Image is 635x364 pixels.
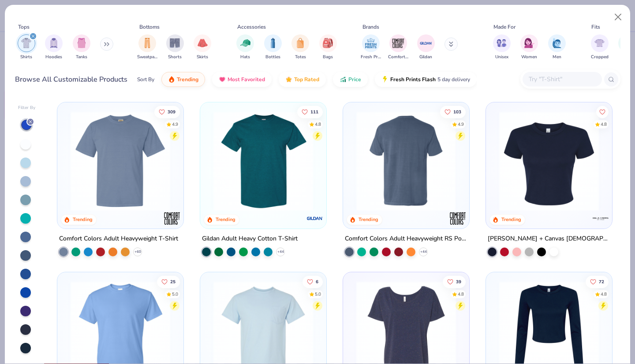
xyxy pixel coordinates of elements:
div: Brands [362,23,379,31]
div: Made For [493,23,515,31]
button: Like [303,275,323,288]
button: filter button [45,34,63,60]
span: Totes [295,54,306,60]
img: Bags Image [323,38,332,48]
span: Fresh Prints Flash [390,76,436,83]
div: [PERSON_NAME] + Canvas [DEMOGRAPHIC_DATA]' Micro Ribbed Baby Tee [488,233,610,244]
img: Comfort Colors Image [392,37,405,50]
div: Comfort Colors Adult Heavyweight T-Shirt [59,233,178,244]
img: 031592d2-52ec-4cf0-9b49-180206213908 [460,111,568,211]
button: Trending [161,72,205,87]
span: + 60 [134,249,141,255]
button: filter button [194,34,211,60]
button: Like [157,275,180,288]
img: TopRated.gif [285,76,292,83]
img: Shorts Image [170,38,180,48]
button: filter button [264,34,282,60]
div: 5.0 [315,291,321,297]
span: Tanks [76,54,87,60]
img: Gildan logo [306,210,324,227]
img: Hats Image [240,38,250,48]
div: 4.8 [601,121,607,128]
img: Shirts Image [21,38,31,48]
span: Women [521,54,537,60]
div: 4.8 [315,121,321,128]
button: filter button [73,34,90,60]
button: filter button [236,34,254,60]
button: filter button [591,34,609,60]
button: Like [443,275,466,288]
span: Top Rated [294,76,319,83]
img: Comfort Colors logo [163,210,181,227]
span: Comfort Colors [388,54,408,60]
div: filter for Shirts [18,34,35,60]
img: Hoodies Image [49,38,59,48]
div: filter for Hoodies [45,34,63,60]
img: Unisex Image [497,38,507,48]
button: filter button [361,34,381,60]
div: filter for Totes [291,34,309,60]
button: filter button [388,34,408,60]
div: filter for Women [520,34,538,60]
span: + 44 [420,249,426,255]
div: Filter By [18,105,36,111]
button: Most Favorited [212,72,272,87]
div: filter for Bottles [264,34,282,60]
div: filter for Skirts [194,34,211,60]
img: Skirts Image [198,38,208,48]
button: Like [440,105,466,118]
div: 5.0 [172,291,179,297]
img: trending.gif [168,76,175,83]
span: Bags [323,54,333,60]
div: Bottoms [139,23,160,31]
img: Men Image [552,38,562,48]
div: filter for Men [548,34,566,60]
span: Gildan [419,54,432,60]
img: Bottles Image [268,38,278,48]
button: filter button [417,34,435,60]
div: Sort By [137,75,154,83]
img: 05d4484f-84f2-4d6b-86bc-9ac970b33b28 [317,111,426,211]
span: Cropped [591,54,609,60]
span: Hats [240,54,250,60]
div: filter for Sweatpants [137,34,157,60]
button: Price [333,72,368,87]
div: filter for Tanks [73,34,90,60]
span: 111 [310,109,318,114]
button: filter button [166,34,184,60]
span: Men [553,54,561,60]
button: filter button [548,34,566,60]
img: Comfort Colors logo [449,210,467,227]
span: Most Favorited [228,76,265,83]
span: 5 day delivery [437,75,470,85]
span: Price [348,76,361,83]
div: filter for Comfort Colors [388,34,408,60]
span: Skirts [197,54,208,60]
div: filter for Hats [236,34,254,60]
span: Sweatpants [137,54,157,60]
div: 4.9 [458,121,464,128]
img: Gildan Image [419,37,433,50]
button: Fresh Prints Flash5 day delivery [375,72,477,87]
img: 447bd901-574b-48f7-a2a0-6b8d6bd2ae59 [209,111,317,211]
div: 4.9 [172,121,179,128]
div: filter for Bags [319,34,337,60]
button: Like [596,105,609,118]
span: Trending [177,76,198,83]
img: Women Image [524,38,534,48]
span: Fresh Prints [361,54,381,60]
div: filter for Cropped [591,34,609,60]
div: filter for Unisex [493,34,511,60]
img: flash.gif [381,76,388,83]
span: 25 [171,279,176,284]
div: 4.8 [601,291,607,297]
div: Browse All Customizable Products [15,74,127,85]
button: Close [610,9,627,26]
img: Bella + Canvas logo [591,210,609,227]
span: 103 [453,109,461,114]
div: Accessories [237,23,266,31]
button: Like [155,105,180,118]
span: Hoodies [45,54,62,60]
img: Fresh Prints Image [364,37,377,50]
span: 39 [456,279,461,284]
